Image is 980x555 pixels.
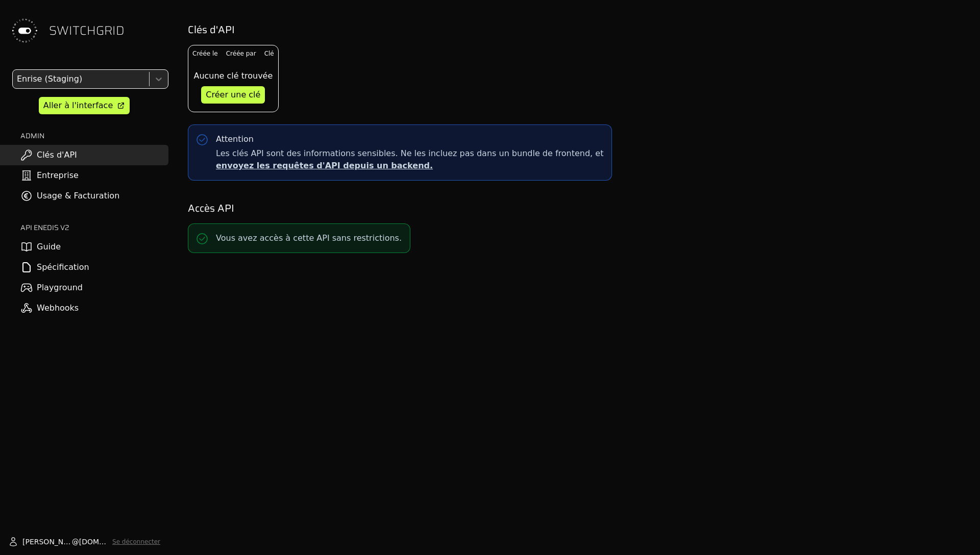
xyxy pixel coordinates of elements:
[216,133,254,145] div: Attention
[188,22,966,37] h2: Clés d'API
[222,45,260,62] th: Créée par
[216,232,402,244] p: Vous avez accès à cette API sans restrictions.
[20,222,168,233] h2: API ENEDIS v2
[112,538,160,546] button: Se déconnecter
[20,131,168,141] h2: ADMIN
[188,201,966,215] h2: Accès API
[72,537,79,547] span: @
[79,537,108,547] span: [DOMAIN_NAME]
[193,70,273,82] span: Aucune clé trouvée
[216,160,603,172] p: envoyez les requêtes d'API depuis un backend.
[216,147,603,172] span: Les clés API sont des informations sensibles. Ne les incluez pas dans un bundle de frontend, et
[8,14,41,47] img: Switchgrid Logo
[206,89,260,101] div: Créer une clé
[39,97,130,114] a: Aller à l'interface
[260,45,278,62] th: Clé
[22,537,72,547] span: [PERSON_NAME].marcilhacy
[188,45,222,62] th: Créée le
[201,86,265,104] button: Créer une clé
[49,22,125,39] span: SWITCHGRID
[43,99,113,112] div: Aller à l'interface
